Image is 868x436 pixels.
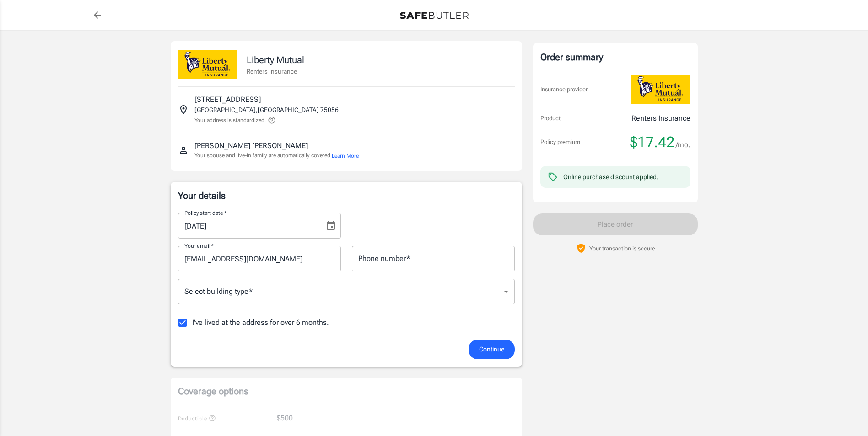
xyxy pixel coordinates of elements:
[540,114,561,123] p: Product
[322,217,340,235] button: Choose date, selected date is Oct 2, 2025
[631,75,690,104] img: Liberty Mutual
[178,246,341,271] input: Enter email
[194,140,308,151] p: [PERSON_NAME] [PERSON_NAME]
[178,50,237,79] img: Liberty Mutual
[184,209,226,217] label: Policy start date
[194,105,339,114] p: [GEOGRAPHIC_DATA] , [GEOGRAPHIC_DATA] 75056
[194,151,359,160] p: Your spouse and live-in family are automatically covered.
[630,133,674,151] span: $17.42
[178,213,318,239] input: MM/DD/YYYY
[178,104,189,115] svg: Insured address
[247,67,304,76] p: Renters Insurance
[352,246,515,271] input: Enter number
[178,145,189,156] svg: Insured person
[247,53,304,67] p: Liberty Mutual
[194,116,266,124] p: Your address is standardized.
[332,152,359,160] button: Learn More
[400,12,469,19] img: Back to quotes
[540,50,690,64] div: Order summary
[631,113,690,124] p: Renters Insurance
[676,138,690,151] span: /mo.
[184,242,214,250] label: Your email
[178,189,515,202] p: Your details
[479,344,504,355] span: Continue
[563,172,658,181] div: Online purchase discount applied.
[192,317,329,328] span: I've lived at the address for over 6 months.
[194,94,261,105] p: [STREET_ADDRESS]
[469,340,515,359] button: Continue
[88,6,107,24] a: back to quotes
[540,85,588,94] p: Insurance provider
[589,244,655,253] p: Your transaction is secure
[540,138,580,147] p: Policy premium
